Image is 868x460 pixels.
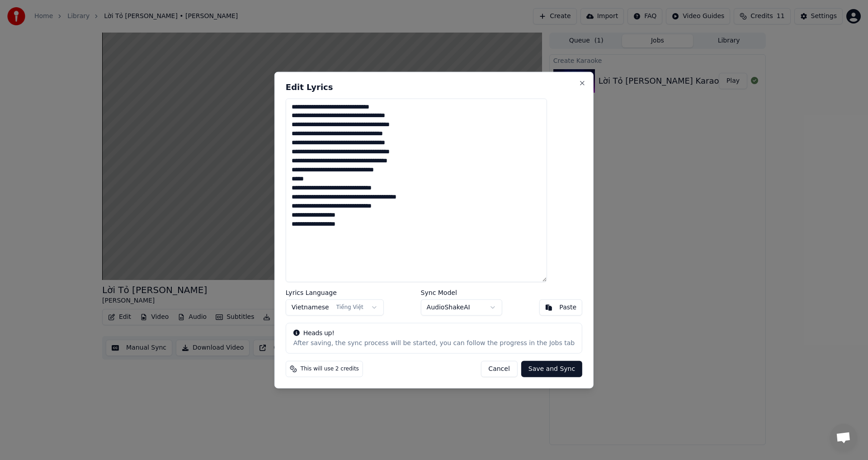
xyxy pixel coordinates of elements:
label: Lyrics Language [286,289,384,296]
button: Cancel [481,361,517,377]
h2: Edit Lyrics [286,83,582,91]
div: After saving, the sync process will be started, you can follow the progress in the Jobs tab [293,339,575,348]
button: Save and Sync [521,361,582,377]
div: Paste [559,303,576,312]
label: Sync Model [421,289,502,296]
span: This will use 2 credits [301,365,359,373]
div: Heads up! [293,329,575,338]
button: Paste [539,299,582,316]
